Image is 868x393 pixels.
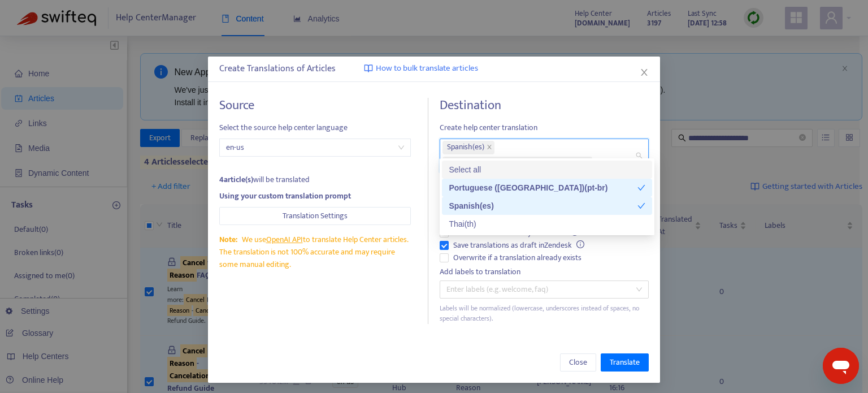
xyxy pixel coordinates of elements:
[823,348,859,384] iframe: Botón para iniciar la ventana de mensajería
[364,64,373,73] img: image-link
[219,174,411,186] div: will be translated
[219,122,411,134] span: Select the source help center language
[449,182,637,194] div: Portuguese ([GEOGRAPHIC_DATA]) ( pt-br )
[219,207,411,225] button: Translation Settings
[449,218,645,230] div: Thai ( th )
[219,234,411,271] div: We use to translate Help Center articles. The translation is not 100% accurate and may require so...
[219,173,253,186] strong: 4 article(s)
[219,98,411,113] h4: Source
[560,353,596,372] button: Close
[440,303,649,325] div: Labels will be normalized (lowercase, underscores instead of spaces, no special characters).
[447,157,582,170] span: Portuguese ([GEOGRAPHIC_DATA]) ( pt-br )
[440,122,649,134] span: Create help center translation
[569,356,587,369] span: Close
[266,233,303,246] a: OpenAI API
[447,141,484,154] span: Spanish ( es )
[610,356,640,369] span: Translate
[638,66,650,79] button: Close
[219,190,411,202] div: Using your custom translation prompt
[440,266,649,278] div: Add labels to translation
[637,202,645,210] span: check
[487,144,492,151] span: close
[576,240,584,248] span: info-circle
[449,252,586,264] span: Overwrite if a translation already exists
[449,239,589,252] span: Save translations as draft in Zendesk
[440,98,649,113] h4: Destination
[226,139,404,156] span: en-us
[601,353,649,372] button: Translate
[364,62,478,75] a: How to bulk translate articles
[283,210,348,222] span: Translation Settings
[449,163,645,176] div: Select all
[442,161,652,179] div: Select all
[219,62,649,76] div: Create Translations of Articles
[640,68,649,77] span: close
[449,200,637,212] div: Spanish ( es )
[637,184,645,192] span: check
[219,233,237,246] span: Note:
[376,62,478,75] span: How to bulk translate articles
